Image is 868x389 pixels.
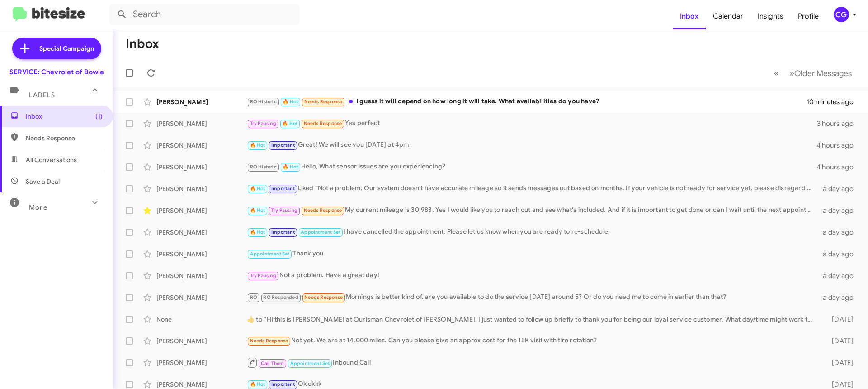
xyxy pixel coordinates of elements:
[817,206,861,215] div: a day ago
[250,229,265,235] span: 🔥 Hot
[271,142,295,148] span: Important
[817,315,861,324] div: [DATE]
[817,358,861,367] div: [DATE]
[39,44,94,53] span: Special Campaign
[769,64,857,82] nav: Page navigation example
[817,184,861,193] div: a day ago
[247,227,817,237] div: I have cancelled the appointment. Please let us know when you are ready to re-schedule!
[817,271,861,280] div: a day ago
[156,293,247,302] div: [PERSON_NAME]
[247,336,817,346] div: Not yet. We are at 14,000 miles. Can you please give an approx cost for the 15K visit with tire r...
[282,120,297,126] span: 🔥 Hot
[156,250,247,259] div: [PERSON_NAME]
[706,3,750,29] a: Calendar
[304,120,342,126] span: Needs Response
[250,142,265,148] span: 🔥 Hot
[156,228,247,237] div: [PERSON_NAME]
[250,251,290,257] span: Appointment Set
[247,183,817,194] div: Liked “Not a problem, Our system doesn't have accurate mileage so it sends messages out based on ...
[156,184,247,193] div: [PERSON_NAME]
[817,336,861,346] div: [DATE]
[817,380,861,389] div: [DATE]
[156,141,247,150] div: [PERSON_NAME]
[250,99,277,105] span: RO Historic
[816,163,861,172] div: 4 hours ago
[774,67,779,79] span: «
[271,207,297,213] span: Try Pausing
[826,7,858,22] button: CG
[26,112,103,121] span: Inbox
[283,99,298,105] span: 🔥 Hot
[261,360,284,366] span: Call Them
[271,186,295,192] span: Important
[263,294,298,300] span: RO Responded
[156,163,247,172] div: [PERSON_NAME]
[156,97,247,106] div: [PERSON_NAME]
[301,229,340,235] span: Appointment Set
[250,273,276,279] span: Try Pausing
[283,164,298,170] span: 🔥 Hot
[304,294,343,300] span: Needs Response
[156,119,247,128] div: [PERSON_NAME]
[817,119,861,128] div: 3 hours ago
[769,64,784,82] button: Previous
[26,155,77,164] span: All Conversations
[247,357,817,368] div: Inbound Call
[156,358,247,367] div: [PERSON_NAME]
[290,360,330,366] span: Appointment Set
[750,3,791,29] a: Insights
[247,205,817,216] div: My current mileage is 30,983. Yes I would like you to reach out and see what's included. And if i...
[29,203,47,211] span: More
[250,186,265,192] span: 🔥 Hot
[817,250,861,259] div: a day ago
[156,271,247,280] div: [PERSON_NAME]
[156,206,247,215] div: [PERSON_NAME]
[789,67,794,79] span: »
[807,97,861,106] div: 10 minutes ago
[247,270,817,281] div: Not a problem. Have a great day!
[250,294,257,300] span: RO
[26,177,60,186] span: Save a Deal
[817,293,861,302] div: a day ago
[29,91,55,99] span: Labels
[271,381,295,387] span: Important
[304,99,343,105] span: Needs Response
[250,120,276,126] span: Try Pausing
[12,38,101,59] a: Special Campaign
[834,7,849,22] div: CG
[250,381,265,387] span: 🔥 Hot
[794,68,852,78] span: Older Messages
[816,141,861,150] div: 4 hours ago
[9,67,104,77] div: SERVICE: Chevrolet of Bowie
[156,315,247,324] div: None
[250,207,265,213] span: 🔥 Hot
[156,380,247,389] div: [PERSON_NAME]
[250,338,288,344] span: Needs Response
[817,228,861,237] div: a day ago
[271,229,295,235] span: Important
[673,3,706,29] a: Inbox
[784,64,857,82] button: Next
[26,134,103,143] span: Needs Response
[247,249,817,259] div: Thank you
[126,37,159,51] h1: Inbox
[247,292,817,303] div: Mornings is better kind of. are you available to do the service [DATE] around 5? Or do you need m...
[95,112,103,121] span: (1)
[247,162,816,172] div: Hello, What sensor issues are you experiencing?
[247,118,817,129] div: Yes perfect
[304,207,342,213] span: Needs Response
[156,336,247,346] div: [PERSON_NAME]
[109,4,299,25] input: Search
[247,140,816,150] div: Great! We will see you [DATE] at 4pm!
[247,96,807,107] div: I guess it will depend on how long it will take. What availabilities do you have?
[791,3,826,29] a: Profile
[250,164,277,170] span: RO Historic
[247,315,817,324] div: ​👍​ to “ Hi this is [PERSON_NAME] at Ourisman Chevrolet of [PERSON_NAME]. I just wanted to follow...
